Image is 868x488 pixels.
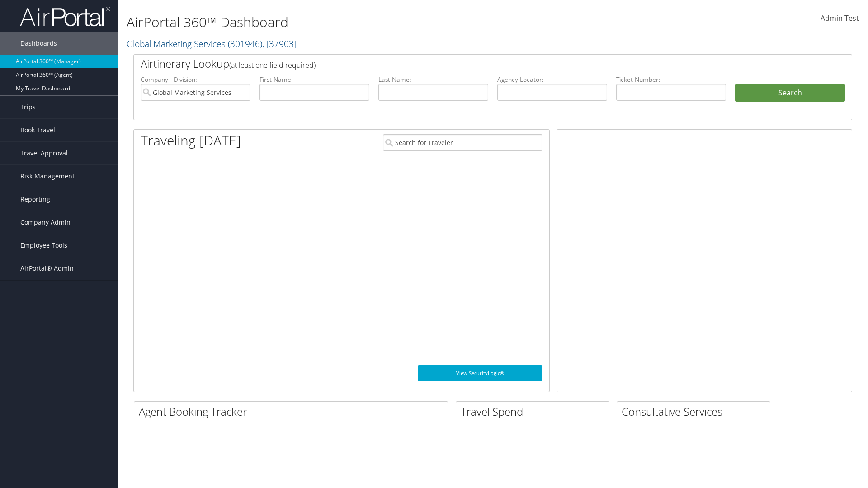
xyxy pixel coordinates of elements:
[821,5,859,33] a: Admin Test
[20,96,36,118] span: Trips
[20,257,74,280] span: AirPortal® Admin
[20,32,57,55] span: Dashboards
[139,404,448,419] h2: Agent Booking Tracker
[141,56,785,71] h2: Airtinerary Lookup
[127,13,615,32] h1: AirPortal 360™ Dashboard
[141,75,250,84] label: Company - Division:
[735,84,845,102] button: Search
[616,75,726,84] label: Ticket Number:
[821,13,859,23] span: Admin Test
[262,38,297,50] span: , [ 37903 ]
[622,404,770,419] h2: Consultative Services
[20,165,75,188] span: Risk Management
[20,188,50,211] span: Reporting
[20,234,67,257] span: Employee Tools
[20,211,71,234] span: Company Admin
[383,134,542,151] input: Search for Traveler
[418,365,542,381] a: View SecurityLogic®
[20,6,110,27] img: airportal-logo.png
[497,75,607,84] label: Agency Locator:
[229,60,316,70] span: (at least one field required)
[259,75,369,84] label: First Name:
[228,38,262,50] span: ( 301946 )
[141,131,241,150] h1: Traveling [DATE]
[378,75,488,84] label: Last Name:
[20,119,55,141] span: Book Travel
[461,404,609,419] h2: Travel Spend
[127,38,297,50] a: Global Marketing Services
[20,142,68,164] span: Travel Approval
